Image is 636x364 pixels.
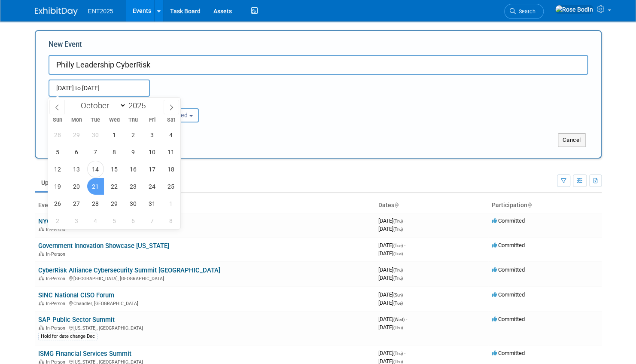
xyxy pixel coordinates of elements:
span: [DATE] [378,324,403,330]
span: September 28, 2025 [49,126,66,143]
span: Thu [124,117,143,123]
span: (Thu) [393,219,403,223]
span: (Thu) [393,351,403,356]
span: October 22, 2025 [106,178,123,195]
span: October 18, 2025 [163,161,180,177]
input: Year [126,101,152,110]
span: October 16, 2025 [125,161,142,177]
span: October 7, 2025 [87,144,104,160]
img: ExhibitDay [35,7,78,16]
span: - [404,266,405,273]
span: October 2, 2025 [125,126,142,143]
span: Committed [492,316,525,322]
input: Start Date - End Date [49,80,150,97]
span: In-Person [46,276,68,281]
span: November 7, 2025 [144,212,161,229]
span: October 29, 2025 [106,195,123,212]
span: (Thu) [393,268,403,272]
span: (Wed) [393,317,405,322]
span: (Thu) [393,359,403,364]
span: October 8, 2025 [106,144,123,160]
span: Committed [492,217,525,224]
span: October 9, 2025 [125,144,142,160]
span: [DATE] [378,242,405,248]
span: October 30, 2025 [125,195,142,212]
span: Committed [492,266,525,273]
span: October 12, 2025 [49,161,66,177]
span: Committed [492,291,525,298]
a: Government Innovation Showcase [US_STATE] [38,242,169,250]
span: [DATE] [378,226,403,232]
span: Search [516,8,536,15]
input: Name of Trade Show / Conference [49,55,588,75]
span: September 30, 2025 [87,126,104,143]
img: In-Person Event [39,359,44,364]
span: November 8, 2025 [163,212,180,229]
a: ISMG Financial Services Summit [38,350,131,358]
span: - [404,242,405,248]
span: [DATE] [378,300,403,306]
span: November 3, 2025 [68,212,85,229]
span: In-Person [46,227,68,232]
span: October 3, 2025 [144,126,161,143]
span: Wed [105,117,124,123]
span: [DATE] [378,217,405,224]
th: Participation [488,198,602,213]
img: In-Person Event [39,325,44,330]
div: [US_STATE], [GEOGRAPHIC_DATA] [38,324,371,331]
a: SAP Public Sector Summit [38,316,115,324]
th: Dates [375,198,488,213]
div: Attendance / Format: [49,97,128,108]
span: October 13, 2025 [68,161,85,177]
span: Sun [48,117,67,123]
span: October 1, 2025 [106,126,123,143]
span: (Thu) [393,227,403,232]
span: November 1, 2025 [163,195,180,212]
a: NYC Cybersecurity Summit [38,217,116,225]
img: In-Person Event [39,301,44,305]
span: - [404,350,405,356]
a: CyberRisk Alliance Cybersecurity Summit [GEOGRAPHIC_DATA] [38,266,220,274]
span: Committed [492,350,525,356]
img: In-Person Event [39,251,44,256]
span: October 5, 2025 [49,144,66,160]
span: Tue [86,117,105,123]
span: [DATE] [378,316,407,322]
img: In-Person Event [39,276,44,280]
span: October 21, 2025 [87,178,104,195]
span: [DATE] [378,250,403,257]
span: (Thu) [393,276,403,281]
span: October 20, 2025 [68,178,85,195]
a: Upcoming15 [35,174,85,191]
span: October 27, 2025 [68,195,85,212]
span: November 5, 2025 [106,212,123,229]
div: Participation: [140,97,219,108]
span: September 29, 2025 [68,126,85,143]
span: October 14, 2025 [87,161,104,177]
th: Event [35,198,375,213]
img: In-Person Event [39,227,44,231]
span: In-Person [46,301,68,306]
span: November 2, 2025 [49,212,66,229]
div: [GEOGRAPHIC_DATA], [GEOGRAPHIC_DATA] [38,275,371,281]
span: October 24, 2025 [144,178,161,195]
span: November 6, 2025 [125,212,142,229]
select: Month [77,100,126,111]
span: October 15, 2025 [106,161,123,177]
span: October 4, 2025 [163,126,180,143]
button: Cancel [558,133,586,147]
span: (Sun) [393,293,403,297]
span: In-Person [46,251,68,257]
span: Fri [143,117,161,123]
span: (Thu) [393,325,403,330]
span: Sat [161,117,180,123]
span: October 31, 2025 [144,195,161,212]
span: [DATE] [378,350,405,356]
span: October 11, 2025 [163,144,180,160]
label: New Event [49,40,82,53]
span: October 6, 2025 [68,144,85,160]
span: Mon [67,117,86,123]
img: Rose Bodin [555,5,593,14]
span: October 17, 2025 [144,161,161,177]
span: October 19, 2025 [49,178,66,195]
